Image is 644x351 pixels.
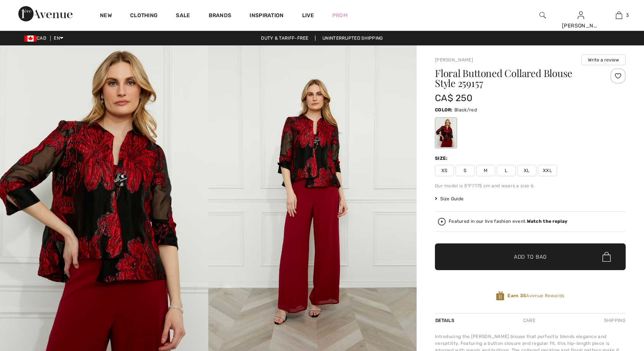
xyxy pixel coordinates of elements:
[24,35,37,42] img: Canadian Dollar
[436,119,456,147] div: Black/red
[435,107,453,113] span: Color:
[435,182,626,189] div: Our model is 5'9"/175 cm and wears a size 6.
[600,11,638,20] a: 3
[476,165,495,176] span: M
[578,11,584,20] img: My Info
[507,293,526,298] strong: Earn 35
[562,22,599,30] div: [PERSON_NAME]
[435,165,454,176] span: XS
[54,35,63,41] span: EN
[435,57,473,63] a: [PERSON_NAME]
[514,253,547,261] span: Add to Bag
[456,165,475,176] span: S
[507,292,564,299] span: Avenue Rewards
[496,291,504,301] img: Avenue Rewards
[581,55,626,65] button: Write a review
[602,314,626,327] div: Shipping
[332,11,348,19] a: Prom
[435,314,456,327] div: Details
[497,165,516,176] span: L
[578,11,584,19] a: Sign In
[24,35,49,41] span: CAD
[616,11,622,20] img: My Bag
[435,93,472,103] span: CA$ 250
[438,218,446,225] img: Watch the replay
[250,12,283,20] span: Inspiration
[302,11,314,19] a: Live
[435,195,464,202] span: Size Guide
[176,12,190,20] a: Sale
[130,12,158,20] a: Clothing
[449,219,567,224] div: Featured in our live fashion event.
[626,12,629,19] span: 3
[539,11,546,20] img: search the website
[538,165,557,176] span: XXL
[435,68,594,88] h1: Floral Buttoned Collared Blouse Style 259157
[517,314,542,327] div: Care
[100,12,112,20] a: New
[517,165,536,176] span: XL
[18,6,72,21] img: 1ère Avenue
[527,219,568,224] strong: Watch the replay
[209,12,232,20] a: Brands
[454,107,477,113] span: Black/red
[435,155,449,162] div: Size:
[602,252,611,262] img: Bag.svg
[435,243,626,270] button: Add to Bag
